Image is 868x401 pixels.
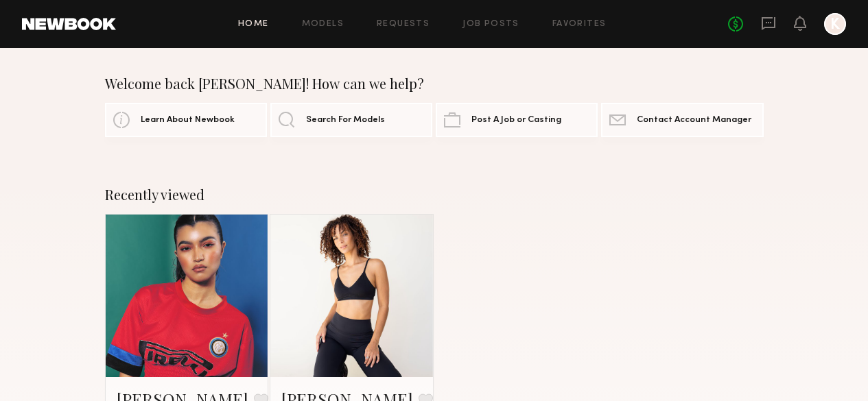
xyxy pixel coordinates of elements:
a: Favorites [552,20,607,29]
a: Requests [377,20,430,29]
span: Search For Models [306,116,385,125]
span: Learn About Newbook [141,116,235,125]
a: K [824,13,846,35]
a: Home [238,20,269,29]
div: Welcome back [PERSON_NAME]! How can we help? [105,75,764,92]
span: Post A Job or Casting [471,116,561,125]
a: Job Posts [462,20,519,29]
span: Contact Account Manager [637,116,751,125]
a: Contact Account Manager [601,103,763,137]
div: Recently viewed [105,186,764,203]
a: Search For Models [270,103,432,137]
a: Models [302,20,344,29]
a: Post A Job or Casting [436,103,598,137]
a: Learn About Newbook [105,103,267,137]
